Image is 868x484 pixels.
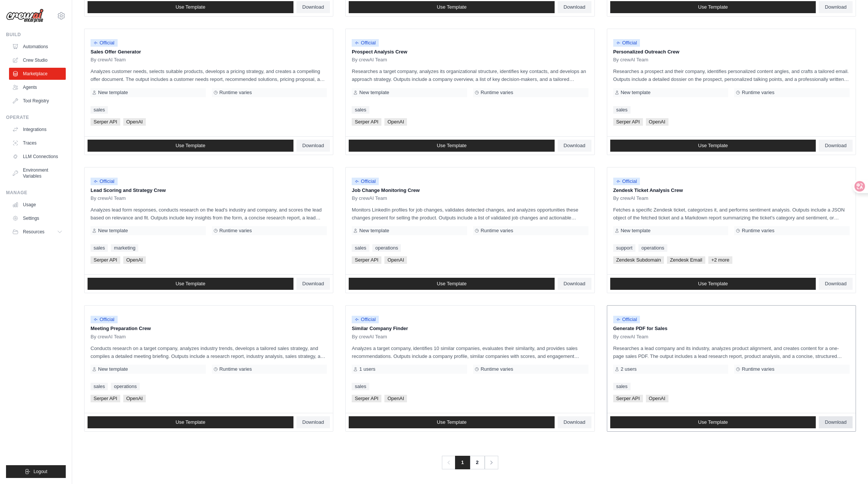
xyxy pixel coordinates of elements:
span: Download [564,281,585,287]
a: Download [296,416,330,428]
span: New template [98,228,128,234]
a: support [613,244,635,252]
p: Meeting Preparation Crew [91,325,327,332]
div: Build [6,32,66,38]
p: Analyzes lead form responses, conducts research on the lead's industry and company, and scores th... [91,206,327,222]
p: Analyzes customer needs, selects suitable products, develops a pricing strategy, and creates a co... [91,67,327,83]
span: New template [98,366,128,372]
button: Logout [6,465,66,478]
a: operations [111,383,140,390]
span: OpenAI [384,256,407,264]
span: Serper API [613,395,643,402]
span: Use Template [175,143,205,149]
span: By crewAI Team [91,334,126,340]
p: Lead Scoring and Strategy Crew [91,187,327,194]
span: By crewAI Team [352,57,387,63]
span: Download [825,281,847,287]
span: OpenAI [384,118,407,126]
a: Integrations [9,123,66,135]
p: Analyzes a target company, identifies 10 similar companies, evaluates their similarity, and provi... [352,344,588,360]
span: Official [613,39,640,47]
p: Personalized Outreach Crew [613,48,850,56]
a: Traces [9,137,66,149]
a: Settings [9,212,66,224]
a: marketing [111,244,138,252]
a: sales [91,106,108,114]
span: Resources [23,229,44,235]
span: New template [98,90,128,96]
span: By crewAI Team [613,334,649,340]
iframe: Chat Widget [830,448,868,484]
span: Use Template [437,419,466,425]
span: Runtime varies [742,228,774,234]
span: Serper API [352,256,381,264]
span: Runtime varies [481,366,513,372]
a: Automations [9,41,66,53]
span: Use Template [698,281,728,287]
p: Prospect Analysis Crew [352,48,588,56]
a: Use Template [88,1,293,13]
span: Logout [33,469,47,475]
a: sales [613,383,631,390]
a: Download [296,140,330,152]
span: Download [302,281,324,287]
a: Use Template [88,278,293,290]
span: New template [621,90,650,96]
span: Official [613,178,640,185]
a: sales [613,106,631,114]
a: Use Template [610,1,816,13]
div: Manage [6,190,66,196]
span: Download [302,4,324,10]
p: Monitors LinkedIn profiles for job changes, validates detected changes, and analyzes opportunitie... [352,206,588,222]
a: Use Template [610,278,816,290]
a: Agents [9,81,66,93]
span: OpenAI [646,118,668,126]
a: Use Template [88,140,293,152]
a: sales [91,244,108,252]
span: Use Template [698,419,728,425]
span: Download [825,4,847,10]
a: Environment Variables [9,164,66,182]
span: Download [564,4,585,10]
a: Use Template [349,416,555,428]
span: Download [825,419,847,425]
span: Official [352,316,379,323]
p: Similar Company Finder [352,325,588,332]
a: Use Template [610,140,816,152]
span: OpenAI [384,395,407,402]
a: Download [819,1,853,13]
span: Use Template [698,143,728,149]
span: Serper API [91,256,120,264]
span: Official [91,316,118,323]
span: New template [359,228,389,234]
span: Use Template [437,143,466,149]
span: Use Template [175,281,205,287]
span: Official [91,178,118,185]
span: Runtime varies [219,366,252,372]
nav: Pagination [442,456,498,469]
p: Job Change Monitoring Crew [352,187,588,194]
a: Usage [9,199,66,211]
span: Runtime varies [219,228,252,234]
div: Operate [6,114,66,120]
span: New template [621,228,650,234]
a: Download [558,416,591,428]
span: By crewAI Team [352,334,387,340]
p: Fetches a specific Zendesk ticket, categorizes it, and performs sentiment analysis. Outputs inclu... [613,206,850,222]
a: Download [819,416,853,428]
a: Crew Studio [9,54,66,66]
span: Runtime varies [219,90,252,96]
span: Download [825,143,847,149]
span: Serper API [613,118,643,126]
a: operations [638,244,667,252]
span: Download [564,419,585,425]
p: Zendesk Ticket Analysis Crew [613,187,850,194]
div: 聊天小组件 [830,448,868,484]
span: Use Template [175,4,205,10]
span: Zendesk Email [667,256,705,264]
span: Use Template [698,4,728,10]
p: Generate PDF for Sales [613,325,850,332]
p: Conducts research on a target company, analyzes industry trends, develops a tailored sales strate... [91,344,327,360]
span: By crewAI Team [91,195,126,201]
a: Use Template [610,416,816,428]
